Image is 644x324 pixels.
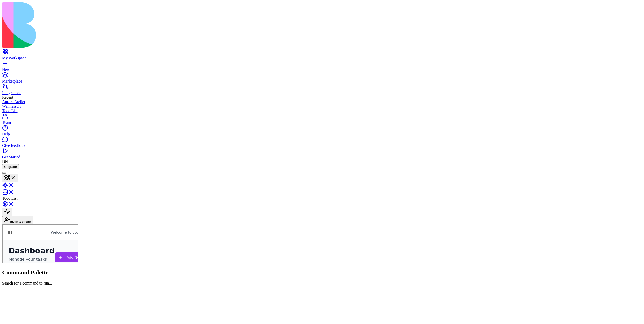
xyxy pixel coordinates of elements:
[2,56,642,60] div: My Workspace
[2,120,642,125] div: Team
[48,5,95,10] div: Welcome to your Todo List
[6,21,52,30] h1: Dashboard
[2,79,642,84] div: Marketplace
[2,143,642,148] div: Give feedback
[2,86,642,95] a: Integrations
[2,51,642,60] a: My Workspace
[2,159,8,164] span: DN
[2,164,19,169] a: Upgrade
[2,216,33,224] button: Invite & Share
[2,281,642,286] p: Search for a command to run...
[2,74,642,84] a: Marketplace
[2,164,19,169] button: Upgrade
[2,116,642,125] a: Team
[2,127,642,136] a: Help
[2,104,642,109] a: WellnessOS
[2,196,18,200] span: Todo List
[2,91,642,95] div: Integrations
[2,139,642,148] a: Give feedback
[2,100,642,104] a: Aurora Atelier
[2,269,642,276] h2: Command Palette
[2,95,13,99] span: Recent
[52,27,93,37] button: Add New Task
[2,132,642,136] div: Help
[2,67,642,72] div: New app
[2,2,204,48] img: logo
[2,150,642,159] a: Get Started
[2,155,642,159] div: Get Started
[2,63,642,72] a: New app
[2,109,642,113] a: Todo List
[6,31,52,44] p: Manage your tasks efficiently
